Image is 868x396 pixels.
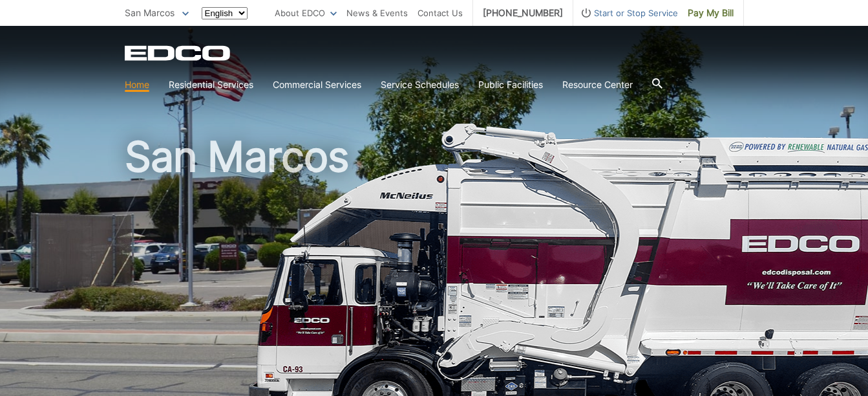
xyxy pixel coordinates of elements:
[202,7,248,19] select: Select a language
[275,6,337,20] a: About EDCO
[381,78,459,92] a: Service Schedules
[562,78,633,92] a: Resource Center
[125,45,232,61] a: EDCD logo. Return to the homepage.
[418,6,463,20] a: Contact Us
[125,78,149,92] a: Home
[273,78,361,92] a: Commercial Services
[478,78,543,92] a: Public Facilities
[169,78,253,92] a: Residential Services
[125,7,175,18] span: San Marcos
[688,6,734,20] span: Pay My Bill
[346,6,408,20] a: News & Events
